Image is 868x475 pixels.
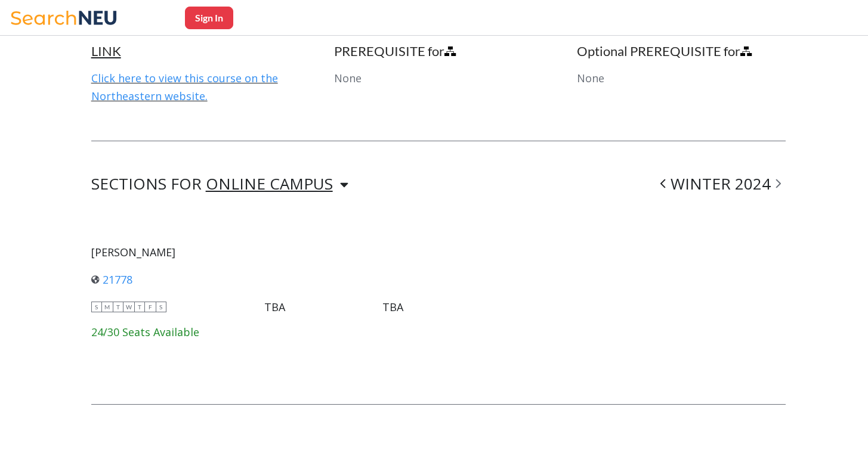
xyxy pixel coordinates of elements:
span: T [134,302,145,312]
div: ONLINE CAMPUS [206,177,333,190]
div: [PERSON_NAME] [91,246,404,259]
h4: Optional PREREQUISITE for [577,43,785,60]
span: F [145,302,156,312]
button: Sign In [185,7,233,29]
span: None [334,71,362,85]
span: S [91,302,102,312]
h4: PREREQUISITE for [334,43,542,60]
div: TBA [264,300,285,313]
span: None [577,71,604,85]
div: TBA [382,300,403,313]
span: M [102,302,113,312]
div: SECTIONS FOR [91,177,348,191]
span: S [156,302,166,312]
span: W [123,302,134,312]
a: 21778 [91,272,132,287]
h4: LINK [91,43,299,60]
span: T [113,302,123,312]
div: 24/30 Seats Available [91,325,404,339]
a: Click here to view this course on the Northeastern website. [91,71,278,103]
div: WINTER 2024 [656,177,786,191]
